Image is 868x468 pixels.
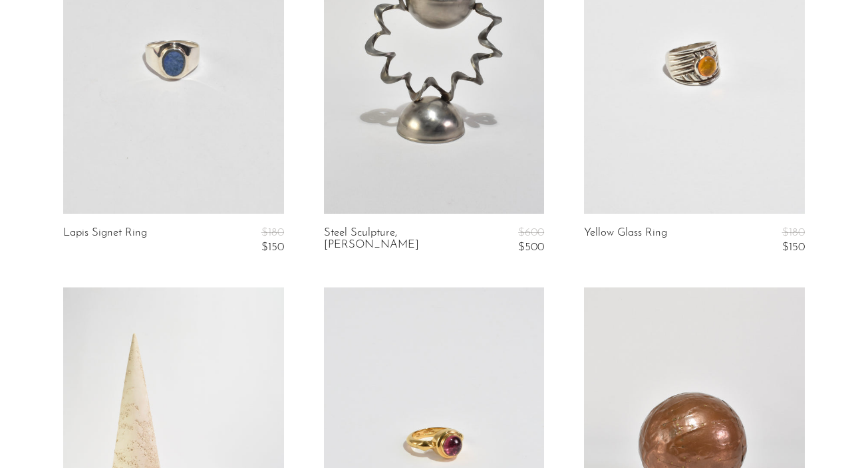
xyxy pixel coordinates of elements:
span: $180 [782,227,805,238]
span: $150 [782,242,805,253]
a: Lapis Signet Ring [63,227,147,254]
span: $180 [261,227,284,238]
span: $150 [261,242,284,253]
a: Steel Sculpture, [PERSON_NAME] [324,227,470,254]
span: $500 [518,242,544,253]
a: Yellow Glass Ring [584,227,667,254]
span: $600 [518,227,544,238]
